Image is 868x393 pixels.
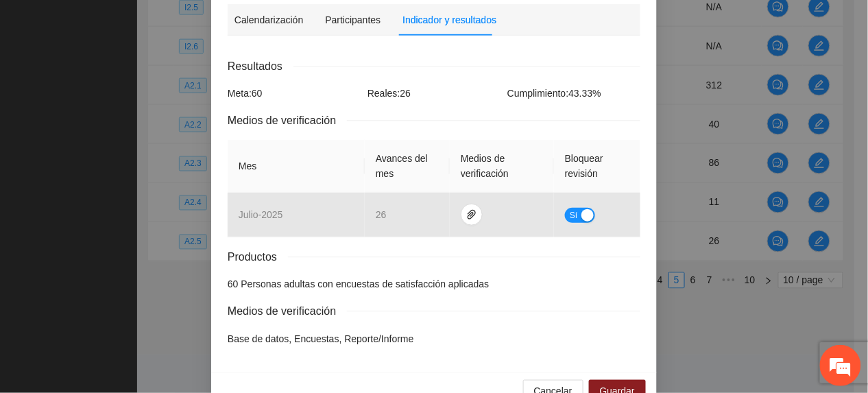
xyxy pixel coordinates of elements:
div: Victoria [23,166,243,176]
p: Base de datos, Encuestas, Reporte/Informe [228,331,640,346]
div: Meta: 60 [224,86,364,101]
span: 26 [376,209,387,220]
div: Calendarización [234,12,303,27]
th: Mes [228,140,365,193]
span: Medios de verificación [228,302,347,320]
th: Bloquear revisión [554,140,640,193]
span: Resultados [228,58,293,75]
li: 60 Personas adultas con encuestas de satisfacción aplicadas [228,276,640,291]
div: Minimizar ventana de chat en vivo [225,7,258,40]
div: Josselin Bravo [71,70,230,88]
span: ¿Cuál es su nombre? [27,232,125,247]
div: Operador [23,213,250,224]
span: Adjuntar un archivo [237,296,251,309]
span: Medios de verificación [228,112,347,129]
span: paper-clip [461,209,482,220]
th: Avances del mes [365,140,450,193]
span: Sí [570,208,578,223]
div: Indicador y resultados [402,12,496,27]
div: Participantes [325,12,381,27]
span: Reales: 26 [367,88,411,99]
span: Enviar mensaje de voz [217,296,230,309]
button: paper-clip [461,204,483,226]
div: Cumplimiento: 43.33 % [504,86,644,101]
span: hola [221,184,241,200]
span: julio - 2025 [239,209,283,220]
div: 11:45 AM [212,179,250,205]
span: Productos [228,248,288,265]
span: Finalizar chat [235,261,250,273]
textarea: Escriba su mensaje y pulse “Intro” [7,278,261,327]
th: Medios de verificación [450,140,554,193]
span: Más acciones [218,261,228,273]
